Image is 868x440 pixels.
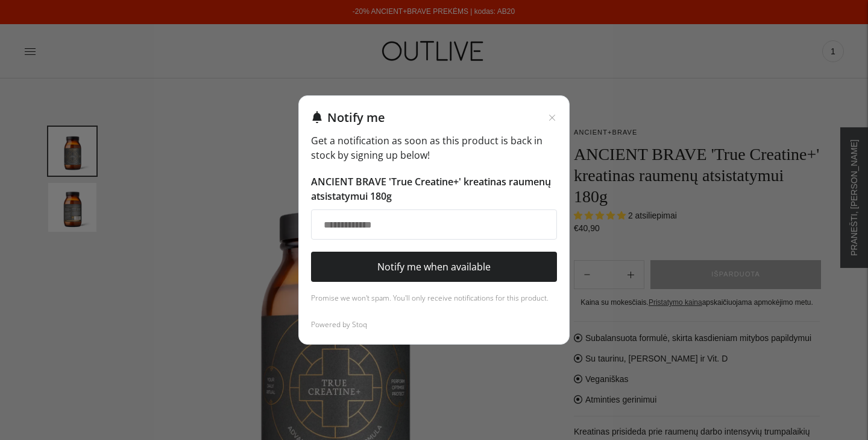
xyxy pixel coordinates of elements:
[311,252,557,282] button: Notify me when available
[547,113,557,123] button: Close modal
[327,109,385,127] h2: Notify me
[311,174,557,203] p: ANCIENT BRAVE 'True Creatine+' kreatinas raumenų atsistatymui 180g
[311,319,367,330] a: Powered by Stoq
[311,111,323,123] img: Notification bell icon
[311,133,557,162] p: Get a notification as soon as this product is back in stock by signing up below!
[311,291,557,305] div: Promise we won't spam. You'll only receive notifications for this product.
